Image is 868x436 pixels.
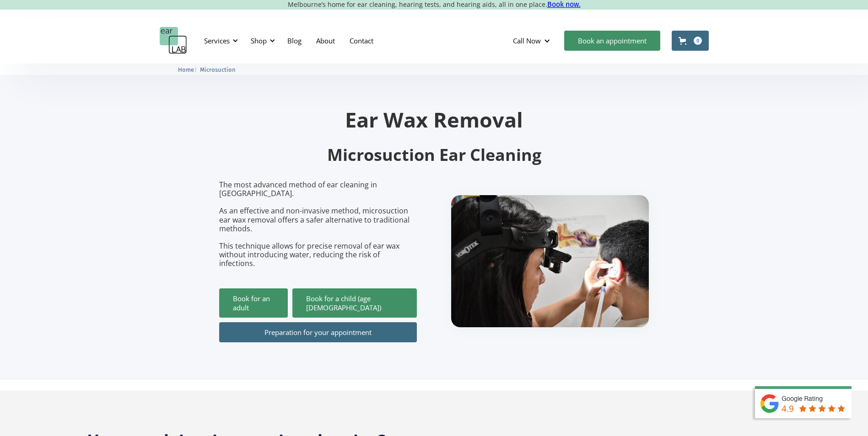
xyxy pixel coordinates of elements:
[204,36,230,45] div: Services
[694,37,702,45] div: 0
[200,65,236,74] a: Microsuction
[178,65,200,74] li: 〉
[219,288,288,318] a: Book for an adult
[672,31,709,51] a: Open cart
[219,144,649,166] h2: Microsuction Ear Cleaning
[451,195,649,327] img: boy getting ear checked.
[160,27,187,54] a: home
[280,27,309,54] a: Blog
[199,27,241,54] div: Services
[506,27,560,54] div: Call Now
[219,181,417,268] p: The most advanced method of ear cleaning in [GEOGRAPHIC_DATA]. As an effective and non-invasive m...
[564,31,660,51] a: Book an appointment
[292,288,417,318] a: Book for a child (age [DEMOGRAPHIC_DATA])
[342,27,381,54] a: Contact
[251,36,267,45] div: Shop
[219,322,417,342] a: Preparation for your appointment
[200,66,236,73] span: Microsuction
[309,27,342,54] a: About
[245,27,278,54] div: Shop
[513,36,541,45] div: Call Now
[178,66,194,73] span: Home
[219,109,649,130] h1: Ear Wax Removal
[178,65,194,74] a: Home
